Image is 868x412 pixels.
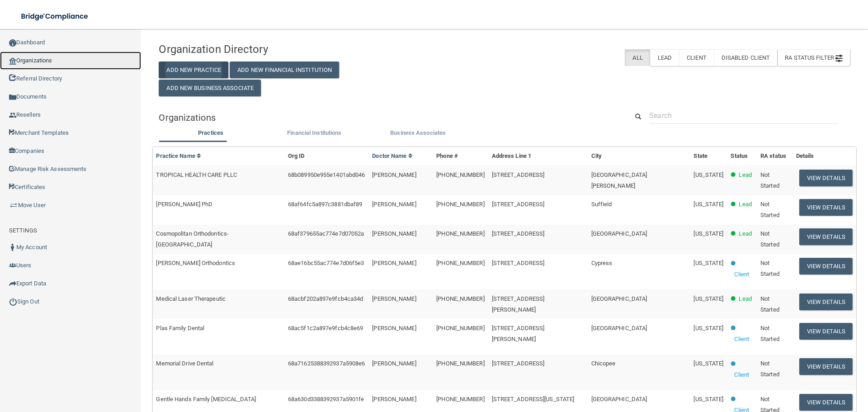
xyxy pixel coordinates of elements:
[799,258,853,275] button: View Details
[156,201,212,208] span: [PERSON_NAME] PhD
[739,170,751,180] p: Lead
[693,360,723,367] span: [US_STATE]
[372,325,416,331] span: [PERSON_NAME]
[693,295,723,302] span: [US_STATE]
[591,201,612,208] span: Suffield
[727,147,757,166] th: Status
[372,171,416,178] span: [PERSON_NAME]
[9,201,18,210] img: briefcase.64adab9b.png
[436,360,484,367] span: [PHONE_NUMBER]
[693,230,723,237] span: [US_STATE]
[284,147,368,166] th: Org ID
[492,260,545,266] span: [STREET_ADDRESS]
[372,360,416,367] span: [PERSON_NAME]
[9,112,16,119] img: ic_reseller.de258add.png
[267,128,362,138] label: Financial Institutions
[372,295,416,302] span: [PERSON_NAME]
[492,295,545,313] span: [STREET_ADDRESS][PERSON_NAME]
[492,171,545,178] span: [STREET_ADDRESS]
[436,295,484,302] span: [PHONE_NUMBER]
[693,201,723,208] span: [US_STATE]
[9,94,16,101] img: icon-documents.8dae5593.png
[436,325,484,331] span: [PHONE_NUMBER]
[588,147,690,166] th: City
[9,280,16,287] img: icon-export.b9366987.png
[690,147,727,166] th: State
[372,201,416,208] span: [PERSON_NAME]
[591,230,647,237] span: [GEOGRAPHIC_DATA]
[159,113,615,123] h5: Organizations
[263,128,366,141] li: Financial Institutions
[288,360,365,367] span: 68a71625388392937a5908e6
[693,325,723,331] span: [US_STATE]
[156,260,235,266] span: [PERSON_NAME] Orthodontics
[739,228,751,239] p: Lead
[799,199,853,216] button: View Details
[739,199,751,210] p: Lead
[591,360,616,367] span: Chicopee
[230,62,339,78] button: Add New Financial Institution
[591,171,647,189] span: [GEOGRAPHIC_DATA][PERSON_NAME]
[372,230,416,237] span: [PERSON_NAME]
[591,325,647,331] span: [GEOGRAPHIC_DATA]
[156,396,255,403] span: Gentle Hands Family [MEDICAL_DATA]
[488,147,588,166] th: Address Line 1
[793,147,856,166] th: Details
[734,334,749,345] p: Client
[492,396,575,403] span: [STREET_ADDRESS][US_STATE]
[288,260,364,266] span: 68ae16bc55ac774e7d06f5e3
[372,396,416,403] span: [PERSON_NAME]
[156,152,201,159] a: Practice Name
[159,62,228,78] button: Add New Practice
[9,39,16,47] img: ic_dashboard_dark.d01f4a41.png
[492,325,545,342] span: [STREET_ADDRESS][PERSON_NAME]
[288,201,362,208] span: 68af64fc5a897c3881dbaf89
[625,49,650,66] label: All
[757,147,793,166] th: RA status
[288,325,363,331] span: 68ac5f1c2a897e9fcb4c8e69
[156,230,229,248] span: Cosmopolitan Orthodontics-[GEOGRAPHIC_DATA]
[159,128,262,141] li: Practices
[799,228,853,245] button: View Details
[492,201,545,208] span: [STREET_ADDRESS]
[288,171,365,178] span: 68b089950e955e1401abd046
[9,57,16,65] img: organization-icon.f8decf85.png
[390,129,446,136] span: Business Associates
[288,396,364,403] span: 68a630d3388392937a5901fe
[650,49,679,66] label: Lead
[9,262,16,269] img: icon-users.e205127d.png
[159,43,380,55] h4: Organization Directory
[693,260,723,266] span: [US_STATE]
[799,294,853,310] button: View Details
[372,152,413,159] a: Doctor Name
[156,171,237,178] span: TROPICAL HEALTH CARE PLLC
[799,323,853,340] button: View Details
[712,348,857,384] iframe: Drift Widget Chat Controller
[372,260,416,266] span: [PERSON_NAME]
[714,49,778,66] label: Disabled Client
[14,7,97,26] img: bridge_compliance_login_screen.278c3ca4.svg
[760,325,779,342] span: Not Started
[9,298,17,306] img: ic_power_dark.7ecde6b1.png
[760,171,779,189] span: Not Started
[436,201,484,208] span: [PHONE_NUMBER]
[835,55,843,62] img: icon-filter@2x.21656d0b.png
[159,80,261,96] button: Add New Business Associate
[799,170,853,186] button: View Details
[649,107,839,124] input: Search
[436,171,484,178] span: [PHONE_NUMBER]
[433,147,488,166] th: Phone #
[9,244,16,251] img: ic_user_dark.df1a06c3.png
[156,325,204,331] span: Plas Family Dental
[156,295,226,302] span: Medical Laser Therapeutic
[591,396,647,403] span: [GEOGRAPHIC_DATA]
[492,360,545,367] span: [STREET_ADDRESS]
[287,129,341,136] span: Financial Institutions
[288,230,364,237] span: 68af379655ac774e7d07052a
[693,396,723,403] span: [US_STATE]
[679,49,714,66] label: Client
[288,295,363,302] span: 68acbf202a897e9fcb4ca34d
[693,171,723,178] span: [US_STATE]
[760,201,779,218] span: Not Started
[9,225,37,236] label: SETTINGS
